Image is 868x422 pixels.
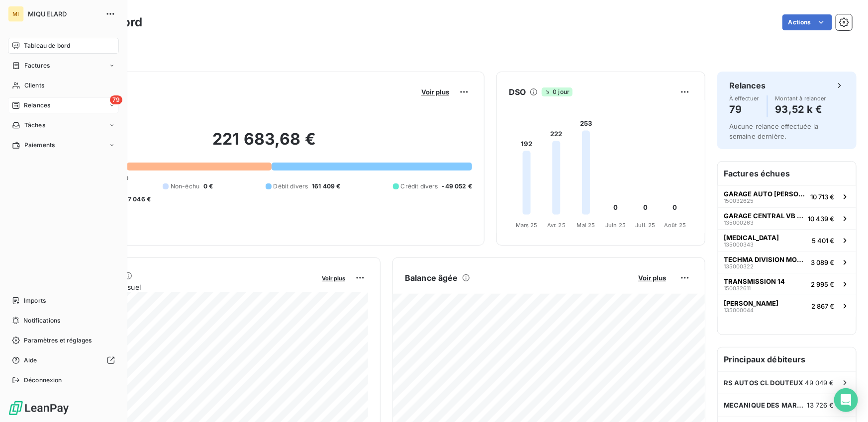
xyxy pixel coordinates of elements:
[418,87,452,96] button: Voir plus
[24,376,62,385] span: Déconnexion
[635,273,669,282] button: Voir plus
[812,237,834,245] span: 5 401 €
[24,41,70,50] span: Tableau de bord
[811,258,834,266] span: 3 089 €
[542,87,573,96] span: 0 jour
[724,285,751,291] span: 150032611
[718,273,856,295] button: TRANSMISSION 141500326112 995 €
[810,193,834,201] span: 10 713 €
[24,61,50,70] span: Factures
[782,14,832,30] button: Actions
[724,255,807,263] span: TECHMA DIVISION MOTEURS
[729,80,766,91] h6: Relances
[110,95,122,104] span: 79
[8,333,119,348] a: Paramètres et réglages
[724,277,785,285] span: TRANSMISSION 14
[8,97,119,113] a: 79Relances
[8,38,119,54] a: Tableau de bord
[547,222,566,229] tspan: Avr. 25
[24,81,44,90] span: Clients
[729,95,759,101] span: À effectuer
[664,222,686,229] tspan: Août 25
[405,272,458,284] h6: Balance âgée
[718,229,856,251] button: [MEDICAL_DATA]1350003435 401 €
[56,129,472,159] h2: 221 683,68 €
[203,182,213,191] span: 0 €
[724,190,806,198] span: GARAGE AUTO [PERSON_NAME]
[724,299,778,307] span: [PERSON_NAME]
[775,95,826,101] span: Montant à relancer
[729,122,819,140] span: Aucune relance effectuée la semaine dernière.
[401,182,438,191] span: Crédit divers
[718,295,856,317] button: [PERSON_NAME]1350000442 867 €
[811,302,834,310] span: 2 867 €
[805,379,834,387] span: 49 049 €
[23,316,60,325] span: Notifications
[834,388,858,412] div: Open Intercom Messenger
[724,242,754,248] span: 135000343
[24,101,50,110] span: Relances
[807,401,834,409] span: 13 726 €
[724,198,754,204] span: 150032625
[718,207,856,229] button: GARAGE CENTRAL VB AUTO13500026310 439 €
[322,275,345,282] span: Voir plus
[808,215,834,223] span: 10 439 €
[724,220,754,226] span: 135000263
[718,162,856,185] h6: Factures échues
[8,78,119,93] a: Clients
[274,182,308,191] span: Débit divers
[718,347,856,371] h6: Principaux débiteurs
[516,222,538,229] tspan: Mars 25
[24,296,46,305] span: Imports
[8,58,119,74] a: Factures
[8,352,119,368] a: Aide
[8,6,24,22] div: MI
[729,101,759,117] h4: 79
[724,379,804,387] span: RS AUTOS CL DOUTEUX
[24,141,55,150] span: Paiements
[509,86,526,98] h6: DSO
[442,182,472,191] span: -49 052 €
[724,212,804,220] span: GARAGE CENTRAL VB AUTO
[577,222,595,229] tspan: Mai 25
[8,293,119,309] a: Imports
[319,273,348,282] button: Voir plus
[56,282,315,292] span: Chiffre d'affaires mensuel
[312,182,340,191] span: 161 409 €
[718,185,856,207] button: GARAGE AUTO [PERSON_NAME]15003262510 713 €
[724,307,754,313] span: 135000044
[724,401,807,409] span: MECANIQUE DES MARAIS - H ACR
[8,137,119,153] a: Paiements
[8,117,119,133] a: Tâches
[811,280,834,288] span: 2 995 €
[24,121,45,130] span: Tâches
[125,195,151,204] span: -7 046 €
[638,274,666,282] span: Voir plus
[724,263,754,269] span: 135000322
[28,10,99,18] span: MIQUELARD
[24,356,37,365] span: Aide
[775,101,826,117] h4: 93,52 k €
[8,400,70,416] img: Logo LeanPay
[421,88,449,96] span: Voir plus
[24,336,92,345] span: Paramètres et réglages
[724,234,779,242] span: [MEDICAL_DATA]
[635,222,655,229] tspan: Juil. 25
[718,251,856,273] button: TECHMA DIVISION MOTEURS1350003223 089 €
[171,182,199,191] span: Non-échu
[605,222,626,229] tspan: Juin 25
